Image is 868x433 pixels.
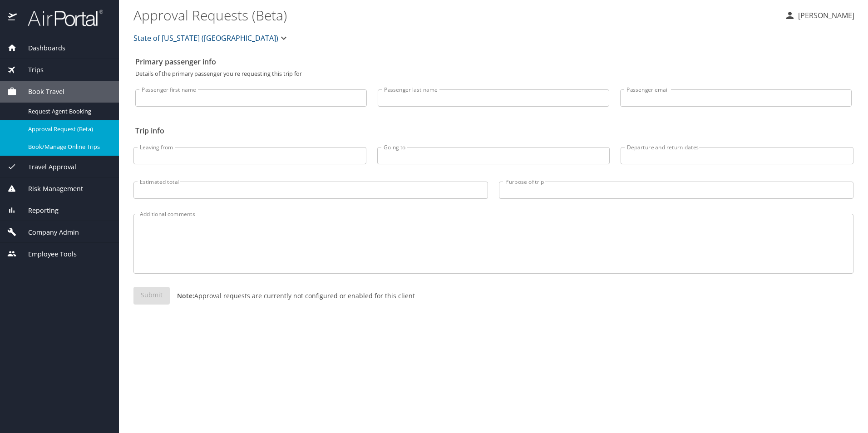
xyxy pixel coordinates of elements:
[17,162,76,172] span: Travel Approval
[130,29,293,47] button: State of [US_STATE] ([GEOGRAPHIC_DATA])
[135,71,852,77] p: Details of the primary passenger you're requesting this trip for
[17,65,44,75] span: Trips
[17,87,64,97] span: Book Travel
[17,43,65,53] span: Dashboards
[28,143,108,151] span: Book/Manage Online Trips
[17,249,77,259] span: Employee Tools
[795,10,854,21] p: [PERSON_NAME]
[8,9,18,27] img: icon-airportal.png
[170,291,415,300] p: Approval requests are currently not configured or enabled for this client
[28,125,108,133] span: Approval Request (Beta)
[17,206,59,216] span: Reporting
[18,9,103,27] img: airportal-logo.png
[133,1,777,29] h1: Approval Requests (Beta)
[17,227,79,237] span: Company Admin
[17,184,83,194] span: Risk Management
[135,54,852,69] h2: Primary passenger info
[133,32,278,44] span: State of [US_STATE] ([GEOGRAPHIC_DATA])
[28,107,108,116] span: Request Agent Booking
[135,123,852,138] h2: Trip info
[781,7,858,24] button: [PERSON_NAME]
[177,291,194,300] strong: Note:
